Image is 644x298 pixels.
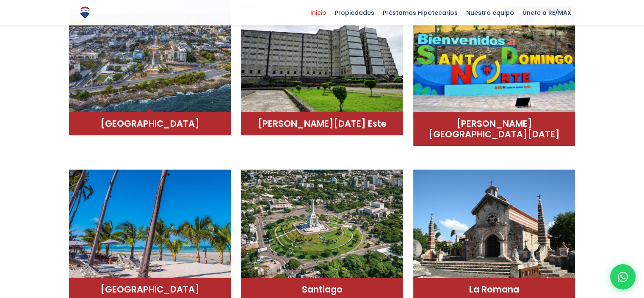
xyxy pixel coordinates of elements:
h4: [PERSON_NAME][DATE] Este [249,118,395,129]
span: Nuestro equipo [462,6,518,19]
img: Logo de REMAX [77,6,92,20]
h4: [GEOGRAPHIC_DATA] [77,284,223,295]
h4: Santiago [249,284,395,295]
span: Inicio [306,6,331,19]
img: Santo Domingo Norte [413,4,575,118]
span: Propiedades [331,6,379,19]
h4: [PERSON_NAME][GEOGRAPHIC_DATA][DATE] [422,118,567,139]
img: Santiago [241,170,403,284]
span: Únete a RE/MAX [518,6,575,19]
h4: [GEOGRAPHIC_DATA] [77,118,223,129]
img: La Romana [413,170,575,284]
img: Punta Cana [69,170,231,284]
img: Distrito Nacional (3) [241,4,403,118]
span: Préstamos Hipotecarios [379,6,462,19]
h4: La Romana [422,284,567,295]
